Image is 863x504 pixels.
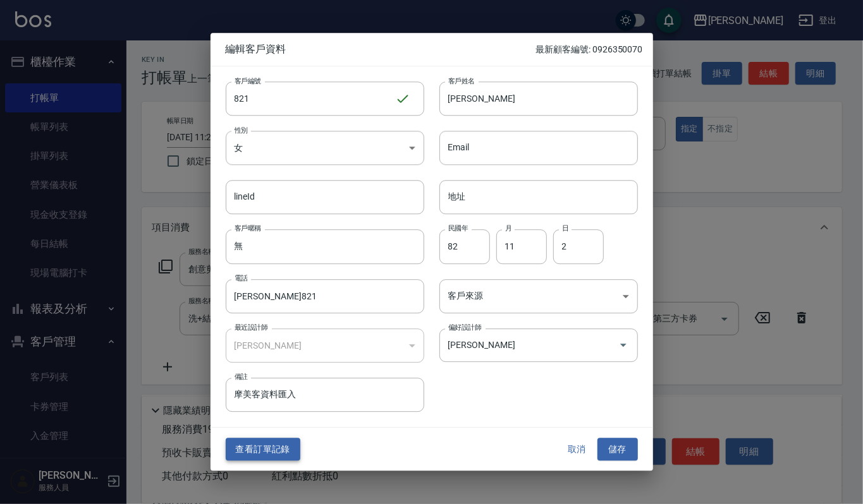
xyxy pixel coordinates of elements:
label: 月 [505,224,511,234]
button: Open [613,335,633,356]
span: 編輯客戶資料 [226,43,536,56]
label: 備註 [235,372,248,381]
label: 客戶暱稱 [235,224,261,234]
button: 取消 [557,438,597,461]
button: 儲存 [597,438,638,461]
p: 最新顧客編號: 0926350070 [536,43,642,56]
label: 性別 [235,125,248,135]
label: 民國年 [448,224,468,234]
label: 電話 [235,273,248,283]
label: 客戶姓名 [448,76,475,85]
button: 查看訂單記錄 [226,438,300,461]
label: 日 [562,224,568,234]
label: 偏好設計師 [448,323,481,332]
div: 女 [226,131,424,165]
div: [PERSON_NAME] [226,328,424,363]
label: 客戶編號 [235,76,261,85]
label: 最近設計師 [235,323,267,332]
